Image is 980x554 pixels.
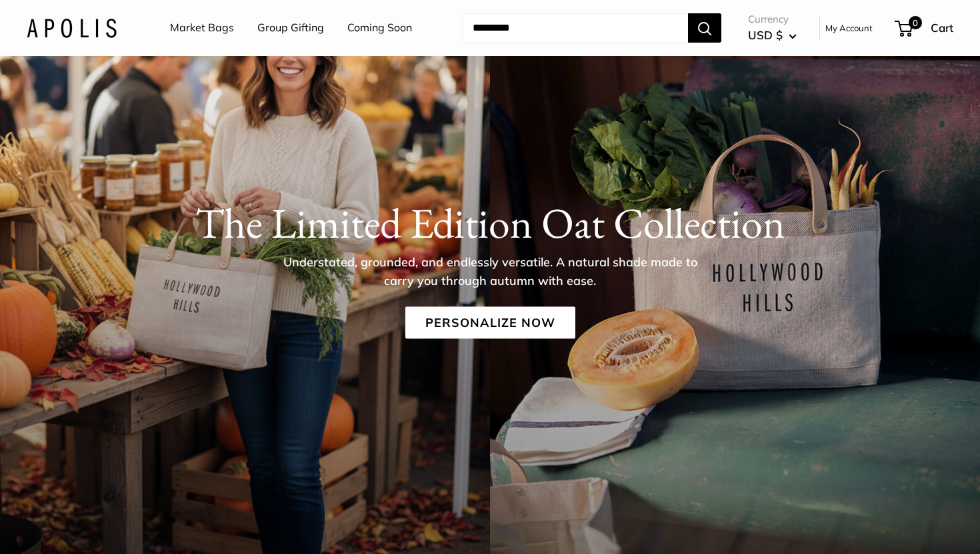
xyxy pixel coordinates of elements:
span: USD $ [748,28,783,42]
a: Market Bags [170,18,234,38]
a: My Account [825,20,873,36]
button: USD $ [748,25,797,46]
h1: The Limited Edition Oat Collection [27,198,953,248]
a: Personalize Now [405,307,575,339]
a: 0 Cart [896,17,953,39]
a: Coming Soon [347,18,412,38]
span: 0 [909,16,922,29]
img: Apolis [27,18,117,37]
span: Currency [748,10,797,29]
input: Search... [462,13,688,43]
span: Cart [931,21,953,35]
a: Group Gifting [257,18,324,38]
button: Search [688,13,721,43]
p: Understated, grounded, and endlessly versatile. A natural shade made to carry you through autumn ... [273,253,707,290]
